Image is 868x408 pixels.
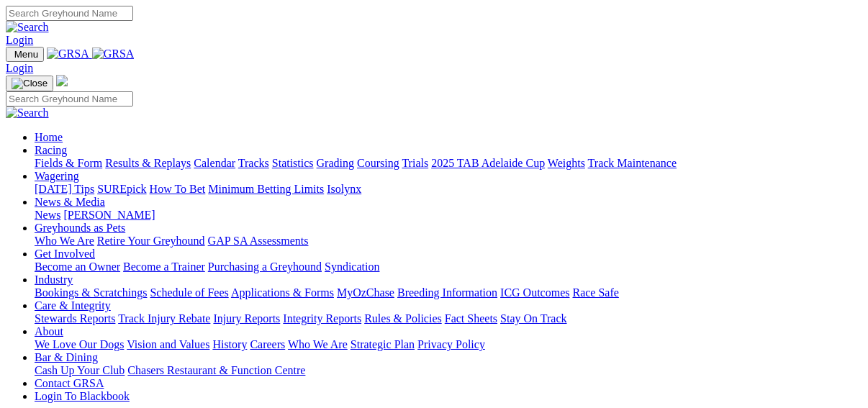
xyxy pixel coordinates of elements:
img: GRSA [92,47,135,60]
a: Rules & Policies [364,312,442,325]
a: Fact Sheets [445,312,497,325]
img: GRSA [47,47,89,60]
a: Weights [548,157,585,169]
a: Trials [402,157,428,169]
a: Industry [35,273,73,286]
img: Search [6,21,49,34]
a: Grading [317,157,354,169]
a: MyOzChase [337,286,394,299]
a: Statistics [272,157,314,169]
a: [PERSON_NAME] [63,209,155,221]
a: Results & Replays [105,157,191,169]
a: Racing [35,144,67,156]
div: Greyhounds as Pets [35,235,862,248]
a: News & Media [35,196,105,208]
a: SUREpick [97,183,146,195]
a: Who We Are [288,338,348,350]
div: News & Media [35,209,862,222]
a: How To Bet [150,183,206,195]
a: Retire Your Greyhound [97,235,205,247]
a: Stay On Track [500,312,566,325]
a: Applications & Forms [231,286,334,299]
a: Vision and Values [127,338,209,350]
a: ICG Outcomes [500,286,569,299]
div: Industry [35,286,862,299]
a: We Love Our Dogs [35,338,124,350]
a: Get Involved [35,248,95,260]
a: Chasers Restaurant & Function Centre [127,364,305,376]
img: logo-grsa-white.png [56,75,68,86]
button: Toggle navigation [6,76,53,91]
span: Menu [14,49,38,60]
a: Bar & Dining [35,351,98,363]
a: Minimum Betting Limits [208,183,324,195]
a: Calendar [194,157,235,169]
a: Bookings & Scratchings [35,286,147,299]
a: Become an Owner [35,260,120,273]
div: About [35,338,862,351]
a: Strategic Plan [351,338,415,350]
a: Integrity Reports [283,312,361,325]
a: About [35,325,63,337]
a: Cash Up Your Club [35,364,125,376]
div: Wagering [35,183,862,196]
a: Contact GRSA [35,377,104,389]
a: Login [6,34,33,46]
a: GAP SA Assessments [208,235,309,247]
a: Race Safe [572,286,618,299]
a: Careers [250,338,285,350]
a: Care & Integrity [35,299,111,312]
a: Become a Trainer [123,260,205,273]
a: History [212,338,247,350]
a: Login To Blackbook [35,390,130,402]
a: Track Injury Rebate [118,312,210,325]
a: Coursing [357,157,399,169]
div: Bar & Dining [35,364,862,377]
a: Breeding Information [397,286,497,299]
a: Wagering [35,170,79,182]
a: Purchasing a Greyhound [208,260,322,273]
img: Close [12,78,48,89]
a: 2025 TAB Adelaide Cup [431,157,545,169]
a: News [35,209,60,221]
a: [DATE] Tips [35,183,94,195]
input: Search [6,91,133,106]
a: Privacy Policy [417,338,485,350]
a: Injury Reports [213,312,280,325]
div: Racing [35,157,862,170]
a: Home [35,131,63,143]
input: Search [6,6,133,21]
a: Syndication [325,260,379,273]
a: Greyhounds as Pets [35,222,125,234]
div: Get Involved [35,260,862,273]
a: Login [6,62,33,74]
a: Fields & Form [35,157,102,169]
a: Who We Are [35,235,94,247]
a: Track Maintenance [588,157,677,169]
div: Care & Integrity [35,312,862,325]
button: Toggle navigation [6,47,44,62]
a: Tracks [238,157,269,169]
a: Isolynx [327,183,361,195]
img: Search [6,106,49,119]
a: Schedule of Fees [150,286,228,299]
a: Stewards Reports [35,312,115,325]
